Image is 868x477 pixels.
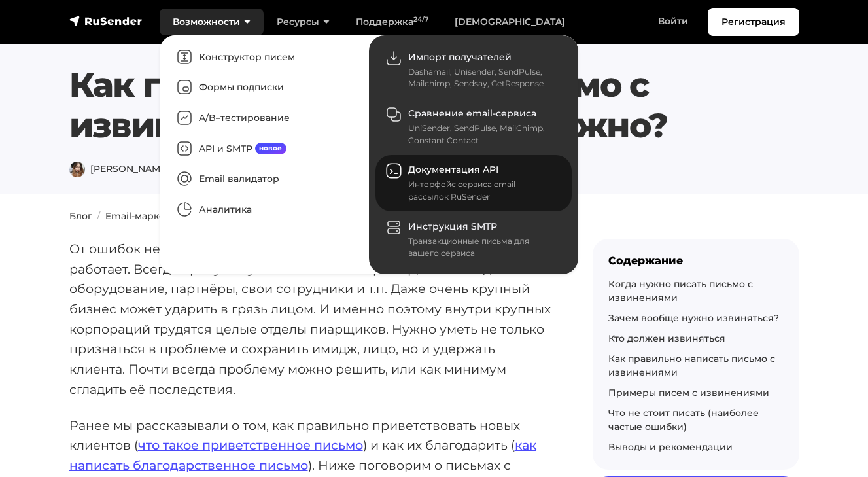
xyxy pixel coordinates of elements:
[408,164,498,175] span: Документация API
[166,103,362,133] a: A/B–тестирование
[160,9,264,35] a: Возможности
[166,164,362,195] a: Email валидатор
[408,51,512,63] span: Импорт получателей
[608,441,733,453] a: Выводы и рекомендации
[69,65,737,147] h1: Как грамотно написать письмо с извинениями и зачем это нужно?
[166,194,362,225] a: Аналитика
[408,66,556,90] div: Dashamail, Unisender, SendPulse, Mailchimp, Sendsay, GetResponse
[92,209,187,223] li: Email-маркетинг
[708,8,799,36] a: Регистрация
[608,312,779,324] a: Зачем вообще нужно извиняться?
[255,143,287,154] span: новое
[408,236,556,260] div: Транзакционные письма для вашего сервиса
[408,122,556,147] div: UniSender, SendPulse, MailChimp, Constant Contact
[166,42,362,73] a: Конструктор писем
[645,8,701,35] a: Войти
[608,255,784,267] div: Содержание
[375,42,572,98] a: Импорт получателей Dashamail, Unisender, SendPulse, Mailchimp, Sendsay, GetResponse
[413,15,428,24] sup: 24/7
[138,437,363,453] a: что такое приветственное письмо
[69,239,551,400] p: От ошибок не застрахован никто. Не делают ошибки только те, кто не работает. Всегда присутствует ...
[608,387,769,398] a: Примеры писем с извинениями
[408,179,556,203] div: Интерфейс сервиса email рассылок RuSender
[408,107,536,119] span: Сравнение email-сервиса
[442,9,578,35] a: [DEMOGRAPHIC_DATA]
[264,9,343,35] a: Ресурсы
[608,278,753,304] a: Когда нужно писать письмо с извинениями
[166,133,362,164] a: API и SMTPновое
[375,98,572,154] a: Сравнение email-сервиса UniSender, SendPulse, MailChimp, Constant Contact
[166,73,362,103] a: Формы подписки
[375,211,572,268] a: Инструкция SMTP Транзакционные письма для вашего сервиса
[608,407,759,433] a: Что не стоит писать (наиболее частые ошибки)
[69,14,143,27] img: RuSender
[69,210,92,222] a: Блог
[343,9,442,35] a: Поддержка24/7
[375,155,572,211] a: Документация API Интерфейс сервиса email рассылок RuSender
[69,437,536,473] a: как написать благодарственное письмо
[69,163,169,175] span: [PERSON_NAME]
[608,353,775,378] a: Как правильно написать письмо с извинениями
[608,332,725,344] a: Кто должен извиняться
[61,209,807,223] nav: breadcrumb
[408,221,497,232] span: Инструкция SMTP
